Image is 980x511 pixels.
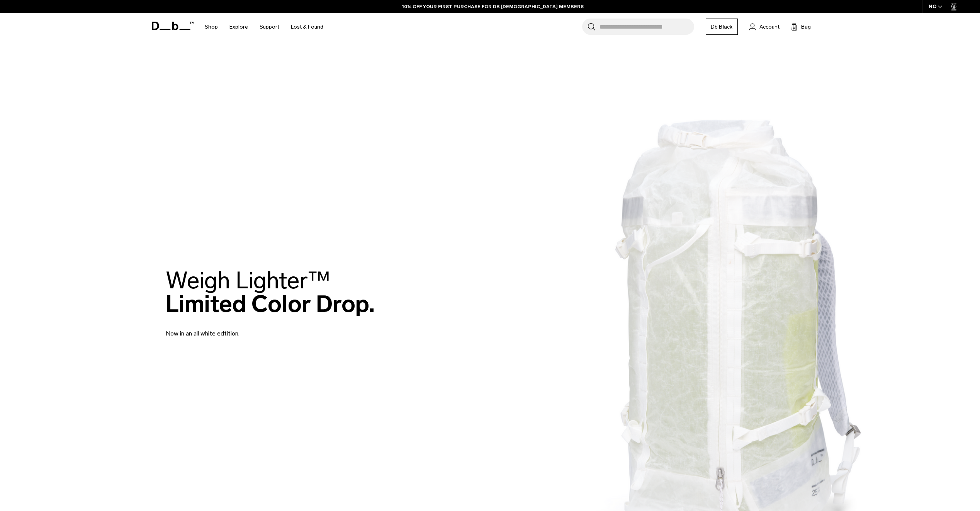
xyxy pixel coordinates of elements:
a: Shop [205,13,218,41]
a: Db Black [706,19,738,35]
button: Bag [791,22,811,31]
a: 10% OFF YOUR FIRST PURCHASE FOR DB [DEMOGRAPHIC_DATA] MEMBERS [402,3,584,10]
span: Weigh Lighter™ [166,266,330,295]
p: Now in an all white edtition. [166,320,351,338]
a: Explore [229,13,248,41]
nav: Main Navigation [199,13,329,41]
span: Account [759,23,780,31]
span: Bag [801,23,811,31]
a: Account [749,22,780,31]
a: Support [260,13,279,41]
h2: Limited Color Drop. [166,269,375,316]
a: Lost & Found [291,13,323,41]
